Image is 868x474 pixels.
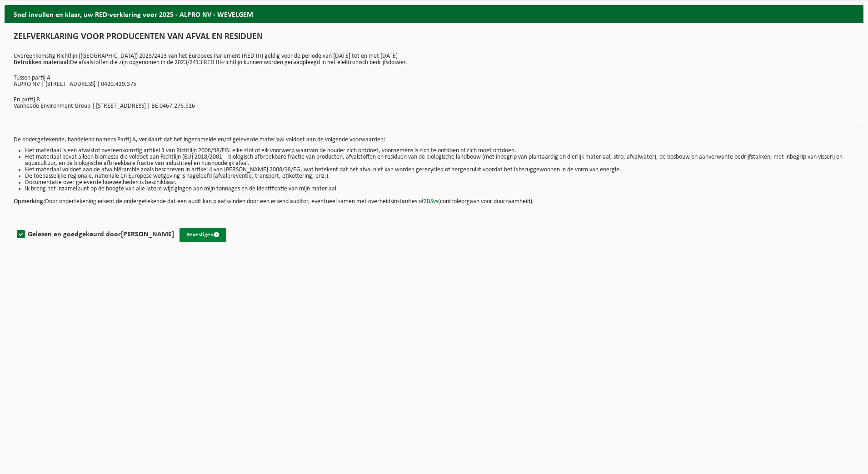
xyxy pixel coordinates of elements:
[14,198,45,205] strong: Opmerking:
[14,81,854,88] p: ALPRO NV | [STREET_ADDRESS] | 0420.429.375
[14,53,854,66] p: Overeenkomstig Richtlijn ([GEOGRAPHIC_DATA]) 2023/2413 van het Europees Parlement (RED III) geldi...
[25,148,854,154] li: Het materiaal is een afvalstof overeenkomstig artikel 3 van Richtlijn 2008/98/EG: elke stof of el...
[15,228,174,241] label: Gelezen en goedgekeurd door
[5,5,863,23] h2: Snel invullen en klaar, uw RED-verklaring voor 2025 - ALPRO NV - WEVELGEM
[14,137,854,143] p: De ondergetekende, handelend namens Partij A, verklaart dat het ingezamelde en/of geleverde mater...
[25,186,854,192] li: Ik breng het inzamelpunt op de hoogte van alle latere wijzigingen aan mijn tonnages en de identif...
[14,192,854,205] p: Door ondertekening erkent de ondergetekende dat een audit kan plaatsvinden door een erkend audito...
[14,97,854,103] p: En partij B
[180,228,226,242] button: Bevestigen
[14,103,854,110] p: Vanheede Environment Group | [STREET_ADDRESS] | BE 0467.276.516
[25,154,854,167] li: Het materiaal bevat alleen biomassa die voldoet aan Richtlijn (EU) 2018/2001 – biologisch afbreek...
[121,231,174,238] strong: [PERSON_NAME]
[25,173,854,180] li: De toepasselijke regionale, nationale en Europese wetgeving is nageleefd (afvalpreventie, transpo...
[14,59,70,66] strong: Betrokken materiaal:
[14,32,854,46] h1: ZELFVERKLARING VOOR PRODUCENTEN VAN AFVAL EN RESIDUEN
[424,198,438,205] a: 2BSvs
[25,167,854,173] li: Het materiaal voldoet aan de afvalhiërarchie zoals beschreven in artikel 4 van [PERSON_NAME] 2008...
[25,180,854,186] li: Documentatie over geleverde hoeveelheden is beschikbaar.
[14,75,854,81] p: Tussen partij A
